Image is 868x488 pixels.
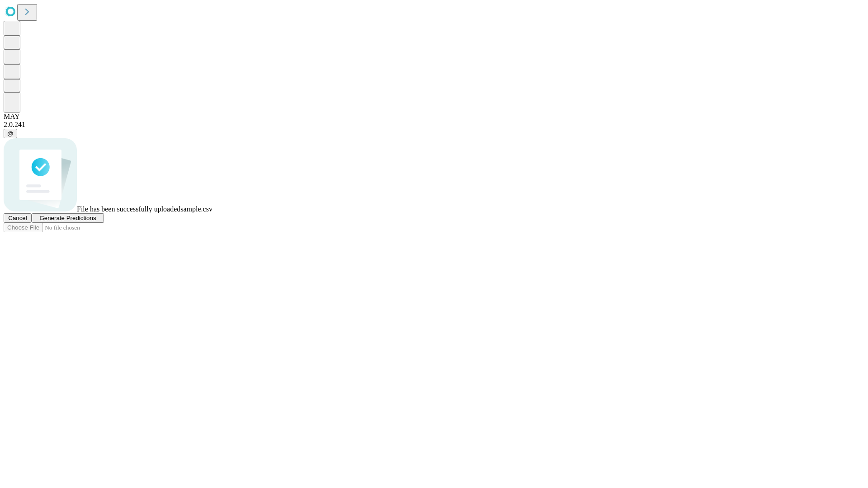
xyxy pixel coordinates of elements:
div: 2.0.241 [4,121,864,129]
button: Cancel [4,213,32,223]
span: File has been successfully uploaded [77,205,180,213]
div: MAY [4,113,864,121]
button: @ [4,129,17,138]
span: Cancel [8,215,27,221]
span: @ [7,130,14,137]
span: Generate Predictions [39,215,96,221]
button: Generate Predictions [32,213,104,223]
span: sample.csv [180,205,212,213]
